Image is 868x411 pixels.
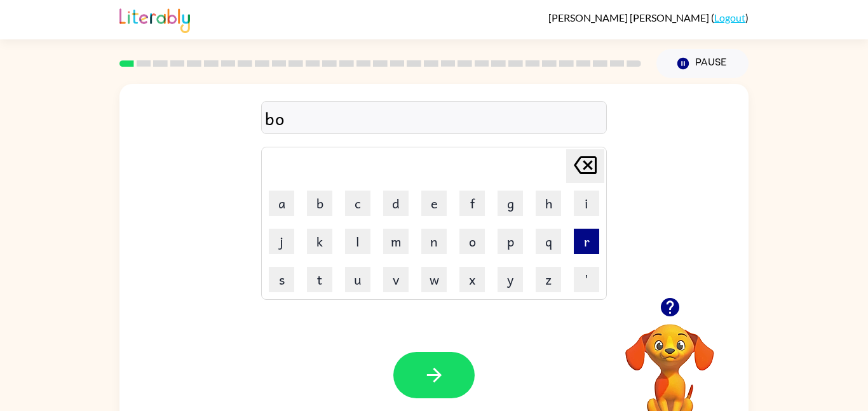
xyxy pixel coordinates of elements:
button: b [307,191,332,216]
button: t [307,267,332,292]
button: l [345,229,370,254]
button: v [383,267,409,292]
button: f [459,191,485,216]
button: w [421,267,447,292]
button: m [383,229,409,254]
button: y [498,267,523,292]
button: q [536,229,561,254]
button: z [536,267,561,292]
button: k [307,229,332,254]
button: ' [574,267,599,292]
button: p [498,229,523,254]
button: i [574,191,599,216]
button: h [536,191,561,216]
div: bo [265,105,603,131]
button: a [269,191,294,216]
img: Literably [119,5,190,33]
button: d [383,191,409,216]
button: e [421,191,447,216]
span: [PERSON_NAME] [PERSON_NAME] [548,11,711,24]
button: c [345,191,370,216]
button: u [345,267,370,292]
button: g [498,191,523,216]
button: Pause [656,49,749,78]
button: x [459,267,485,292]
div: ( ) [548,11,749,24]
button: s [269,267,294,292]
button: j [269,229,294,254]
button: r [574,229,599,254]
a: Logout [714,11,745,24]
button: n [421,229,447,254]
button: o [459,229,485,254]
